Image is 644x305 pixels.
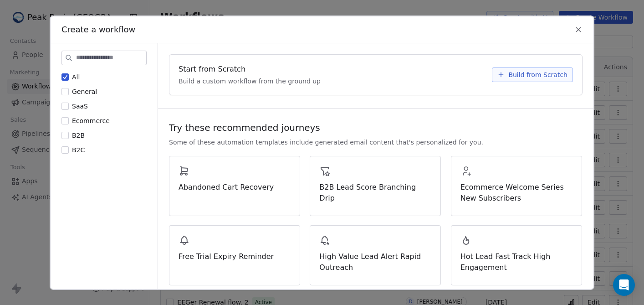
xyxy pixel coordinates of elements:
button: All [61,72,69,81]
span: B2C [72,146,85,153]
span: Ecommerce Welcome Series New Subscribers [460,181,572,203]
span: Some of these automation templates include generated email content that's personalized for you. [169,137,483,146]
span: Start from Scratch [179,63,245,74]
span: Build a custom workflow from the ground up [179,76,321,85]
span: Create a workflow [61,23,135,35]
div: Open Intercom Messenger [613,274,635,296]
span: B2B [72,131,85,139]
span: Ecommerce [72,117,110,124]
span: Hot Lead Fast Track High Engagement [460,251,572,273]
span: Free Trial Expiry Reminder [179,251,291,262]
button: B2C [61,145,69,154]
span: High Value Lead Alert Rapid Outreach [319,251,431,273]
span: Abandoned Cart Recovery [179,181,291,192]
span: Build from Scratch [508,70,567,79]
span: SaaS [72,102,88,109]
button: SaaS [61,101,69,110]
span: Try these recommended journeys [169,121,320,134]
span: General [72,88,97,95]
button: B2B [61,130,69,140]
span: All [72,73,80,80]
button: Build from Scratch [492,67,573,82]
button: Ecommerce [61,116,69,125]
button: General [61,87,69,96]
span: B2B Lead Score Branching Drip [319,181,431,203]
